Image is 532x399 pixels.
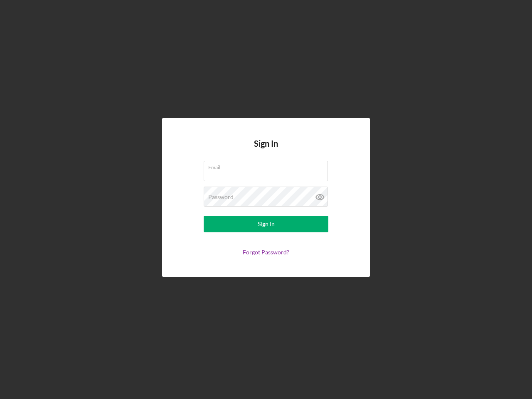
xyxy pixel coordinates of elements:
button: Sign In [204,216,328,232]
div: Sign In [258,216,275,232]
label: Password [208,194,234,200]
a: Forgot Password? [243,249,289,256]
h4: Sign In [254,139,278,161]
label: Email [208,161,328,170]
